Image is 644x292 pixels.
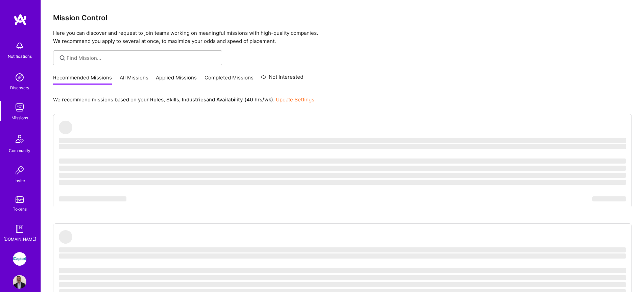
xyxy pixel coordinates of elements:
img: Invite [13,164,26,177]
a: All Missions [120,74,148,85]
a: Completed Missions [205,74,254,85]
img: logo [14,14,27,26]
img: bell [13,39,26,53]
img: Community [11,131,28,147]
div: Missions [11,114,28,121]
input: Find Mission... [67,54,217,62]
img: User Avatar [13,275,26,289]
a: Not Interested [261,73,303,85]
img: guide book [13,222,26,236]
a: iCapital: Building an Alternative Investment Marketplace [11,252,28,266]
img: iCapital: Building an Alternative Investment Marketplace [13,252,26,266]
a: Applied Missions [156,74,197,85]
img: discovery [13,71,26,84]
b: Skills [166,96,179,103]
img: teamwork [13,101,26,114]
div: Invite [15,177,25,184]
b: Availability (40 hrs/wk) [216,96,273,103]
div: Notifications [8,53,32,60]
div: [DOMAIN_NAME] [3,236,36,243]
a: User Avatar [11,275,28,289]
div: Tokens [13,205,27,213]
b: Roles [150,96,164,103]
p: We recommend missions based on your , , and . [53,96,314,103]
i: icon SearchGrey [58,54,66,62]
b: Industries [182,96,206,103]
p: Here you can discover and request to join teams working on meaningful missions with high-quality ... [53,29,632,45]
a: Update Settings [276,96,314,103]
img: tokens [16,196,24,203]
div: Community [9,147,30,154]
h3: Mission Control [53,14,632,22]
div: Discovery [10,84,29,91]
a: Recommended Missions [53,74,112,85]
